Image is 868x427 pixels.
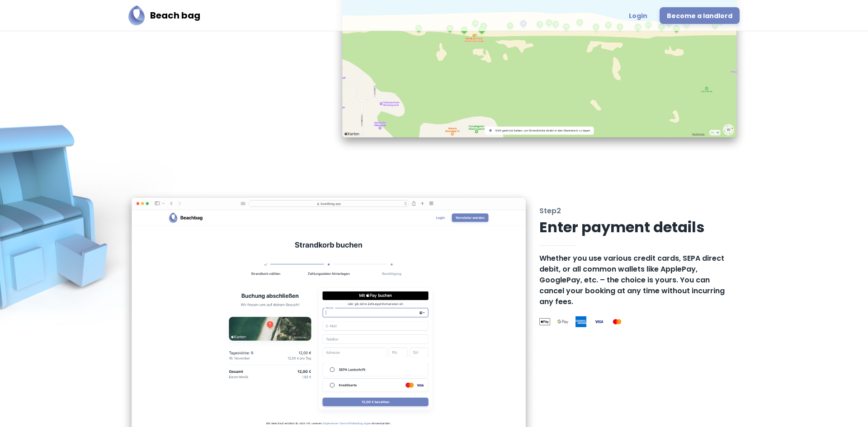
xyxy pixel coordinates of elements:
[150,9,200,22] font: Beach bag
[128,5,145,25] img: Beach bag
[594,316,604,327] img: Visa
[539,206,557,216] font: Step
[667,11,732,20] font: Become a landlord
[128,5,200,25] a: Beach bagBeach bag
[539,217,704,237] font: Enter payment details
[576,316,586,327] img: American Express
[557,206,561,216] font: 2
[660,7,740,24] a: Become a landlord
[623,7,652,24] a: Login
[629,11,647,20] font: Login
[539,316,550,327] img: Apple Pay
[539,253,725,307] font: Whether you use various credit cards, SEPA direct debit, or all common wallets like ApplePay, Goo...
[557,316,568,327] img: Google Pay
[612,316,623,327] img: Mastercard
